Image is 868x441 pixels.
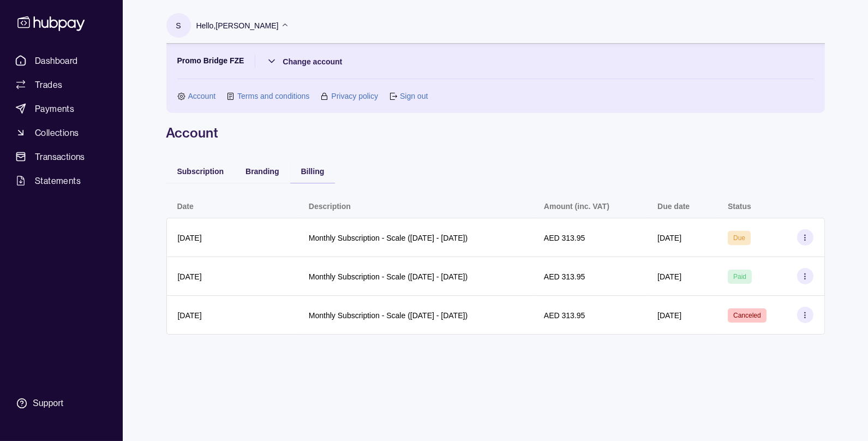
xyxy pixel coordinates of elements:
a: Account [188,90,216,102]
div: Support [33,397,63,409]
p: Monthly Subscription - Scale ([DATE] - [DATE]) [309,272,468,281]
p: [DATE] [178,234,202,242]
p: [DATE] [657,311,681,320]
p: [DATE] [178,272,202,281]
span: Dashboard [35,54,78,67]
p: Amount (inc. VAT) [544,202,609,211]
p: AED 313.95 [544,234,585,242]
span: Transactions [35,150,85,163]
p: Status [728,202,751,211]
a: Terms and conditions [237,90,309,102]
p: [DATE] [657,234,681,242]
p: Date [177,202,194,211]
span: Statements [35,174,81,187]
p: Monthly Subscription - Scale ([DATE] - [DATE]) [309,311,468,320]
p: Hello, [PERSON_NAME] [196,20,279,32]
span: Canceled [733,312,761,319]
a: Statements [11,171,112,190]
a: Privacy policy [331,90,378,102]
span: Change account [283,57,342,66]
span: Payments [35,102,74,115]
a: Payments [11,99,112,118]
span: Branding [246,167,279,176]
p: AED 313.95 [544,272,585,281]
p: S [176,20,181,32]
span: Subscription [177,167,224,176]
p: Monthly Subscription - Scale ([DATE] - [DATE]) [309,234,468,242]
a: Collections [11,123,112,142]
span: Billing [301,167,325,176]
a: Trades [11,75,112,94]
a: Sign out [400,90,428,102]
p: [DATE] [178,311,202,320]
p: AED 313.95 [544,311,585,320]
h1: Account [166,124,825,141]
button: Change account [266,55,342,68]
a: Dashboard [11,51,112,70]
span: Collections [35,126,79,139]
a: Support [11,392,112,415]
p: Description [309,202,351,211]
p: Due date [657,202,690,211]
span: Trades [35,78,62,91]
span: Paid [733,273,746,281]
span: Due [733,234,745,242]
p: Promo Bridge FZE [177,55,244,68]
p: [DATE] [657,272,681,281]
a: Transactions [11,147,112,166]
